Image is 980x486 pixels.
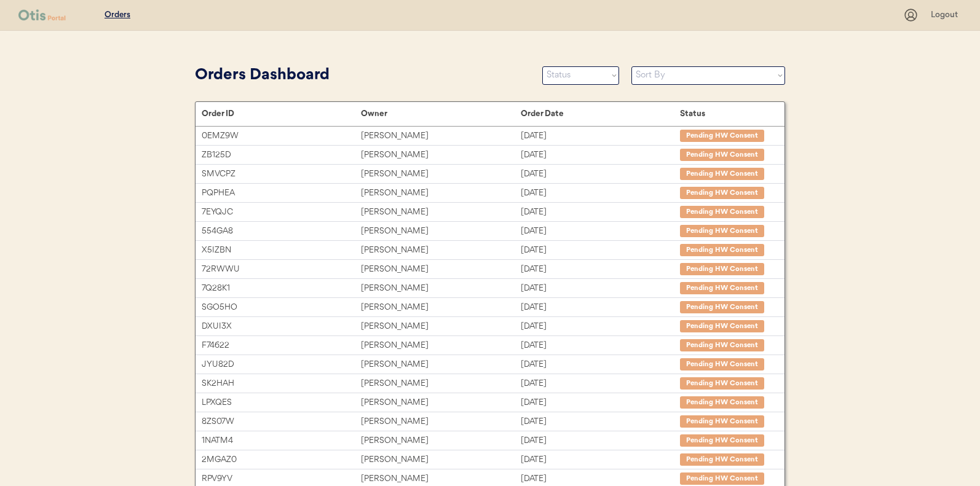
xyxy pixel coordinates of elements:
[521,148,680,162] div: [DATE]
[361,224,520,238] div: [PERSON_NAME]
[361,300,520,315] div: [PERSON_NAME]
[521,453,680,467] div: [DATE]
[361,339,520,353] div: [PERSON_NAME]
[521,358,680,372] div: [DATE]
[202,453,361,467] div: 2MGAZ0
[361,148,520,162] div: [PERSON_NAME]
[361,472,520,486] div: [PERSON_NAME]
[202,224,361,238] div: 554GA8
[521,472,680,486] div: [DATE]
[361,319,520,334] div: [PERSON_NAME]
[521,186,680,200] div: [DATE]
[521,129,680,143] div: [DATE]
[202,377,361,391] div: SK2HAH
[521,434,680,448] div: [DATE]
[521,339,680,353] div: [DATE]
[202,472,361,486] div: RPV9YV
[361,109,520,119] div: Owner
[361,262,520,276] div: [PERSON_NAME]
[361,358,520,372] div: [PERSON_NAME]
[202,129,361,143] div: 0EMZ9W
[202,167,361,181] div: SMVCPZ
[931,9,962,22] div: Logout
[202,319,361,334] div: DXUI3X
[521,281,680,296] div: [DATE]
[202,358,361,372] div: JYU82D
[105,10,130,19] u: Orders
[202,243,361,257] div: X5IZBN
[202,205,361,219] div: 7EYQJC
[521,415,680,429] div: [DATE]
[361,243,520,257] div: [PERSON_NAME]
[202,339,361,353] div: F74622
[361,129,520,143] div: [PERSON_NAME]
[521,377,680,391] div: [DATE]
[521,396,680,410] div: [DATE]
[361,281,520,296] div: [PERSON_NAME]
[195,64,530,87] div: Orders Dashboard
[521,109,680,119] div: Order Date
[361,167,520,181] div: [PERSON_NAME]
[361,453,520,467] div: [PERSON_NAME]
[202,109,361,119] div: Order ID
[521,319,680,334] div: [DATE]
[361,377,520,391] div: [PERSON_NAME]
[680,109,772,119] div: Status
[202,434,361,448] div: 1NATM4
[521,300,680,315] div: [DATE]
[521,224,680,238] div: [DATE]
[202,396,361,410] div: LPXQES
[202,300,361,315] div: SGO5HO
[361,186,520,200] div: [PERSON_NAME]
[521,262,680,276] div: [DATE]
[521,243,680,257] div: [DATE]
[361,396,520,410] div: [PERSON_NAME]
[202,281,361,296] div: 7Q28K1
[521,205,680,219] div: [DATE]
[361,205,520,219] div: [PERSON_NAME]
[361,415,520,429] div: [PERSON_NAME]
[202,415,361,429] div: 8ZS07W
[202,186,361,200] div: PQPHEA
[202,148,361,162] div: ZB125D
[521,167,680,181] div: [DATE]
[361,434,520,448] div: [PERSON_NAME]
[202,262,361,276] div: 72RWWU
